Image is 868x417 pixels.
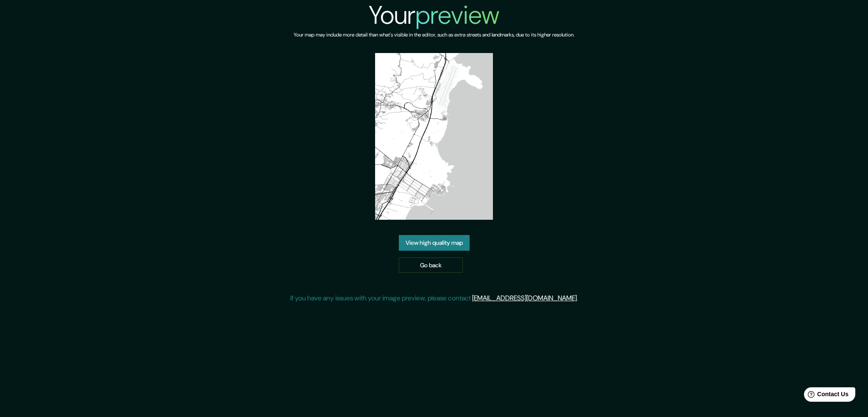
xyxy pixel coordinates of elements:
a: Go back [399,257,463,273]
a: View high quality map [399,235,470,251]
img: created-map-preview [375,53,493,220]
a: [EMAIL_ADDRESS][DOMAIN_NAME] [472,294,577,302]
p: If you have any issues with your image preview, please contact . [290,293,578,303]
h6: Your map may include more detail than what's visible in the editor, such as extra streets and lan... [294,31,574,39]
iframe: Help widget launcher [793,384,859,408]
